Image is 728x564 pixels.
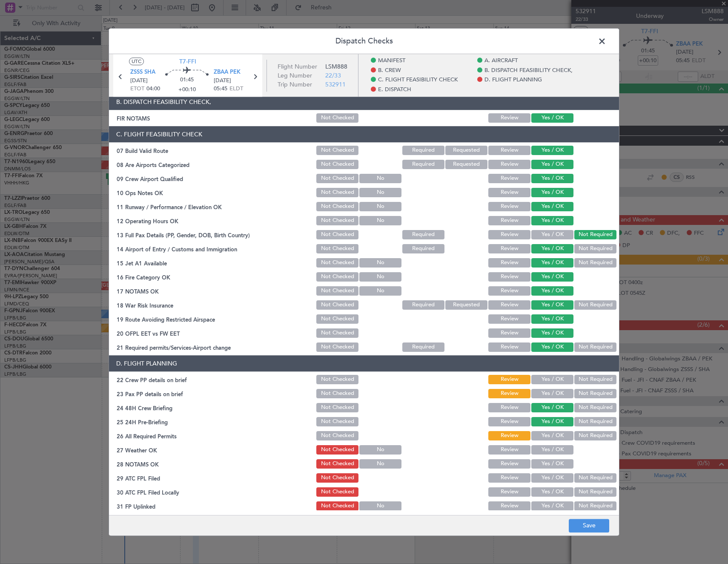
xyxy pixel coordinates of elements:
button: Not Required [574,487,616,497]
button: Not Required [574,417,616,426]
button: Yes / OK [531,314,573,324]
button: Yes / OK [531,216,573,225]
button: Yes / OK [531,174,573,183]
button: Yes / OK [531,286,573,296]
button: Yes / OK [531,389,573,398]
button: Yes / OK [531,445,573,455]
button: Yes / OK [531,342,573,352]
button: Yes / OK [531,202,573,211]
button: Not Required [574,473,616,483]
button: Save [569,519,609,532]
button: Not Required [574,501,616,511]
button: Not Required [574,389,616,398]
button: Yes / OK [531,188,573,197]
button: Yes / OK [531,417,573,426]
button: Not Required [574,403,616,412]
button: Yes / OK [531,113,573,123]
button: Yes / OK [531,244,573,253]
button: Yes / OK [531,230,573,239]
button: Not Required [574,342,616,352]
button: Not Required [574,431,616,440]
button: Yes / OK [531,501,573,511]
button: Not Required [574,300,616,310]
button: Yes / OK [531,375,573,384]
button: Not Required [574,375,616,384]
button: Yes / OK [531,487,573,497]
button: Yes / OK [531,258,573,268]
button: Yes / OK [531,160,573,169]
button: Yes / OK [531,328,573,338]
button: Yes / OK [531,300,573,310]
button: Yes / OK [531,146,573,155]
span: B. DISPATCH FEASIBILITY CHECK, [484,66,573,75]
header: Dispatch Checks [109,29,619,54]
button: Not Required [574,244,616,253]
button: Yes / OK [531,272,573,282]
button: Yes / OK [531,431,573,440]
button: Not Required [574,230,616,239]
button: Not Required [574,258,616,268]
button: Yes / OK [531,459,573,469]
button: Yes / OK [531,473,573,483]
button: Yes / OK [531,403,573,412]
